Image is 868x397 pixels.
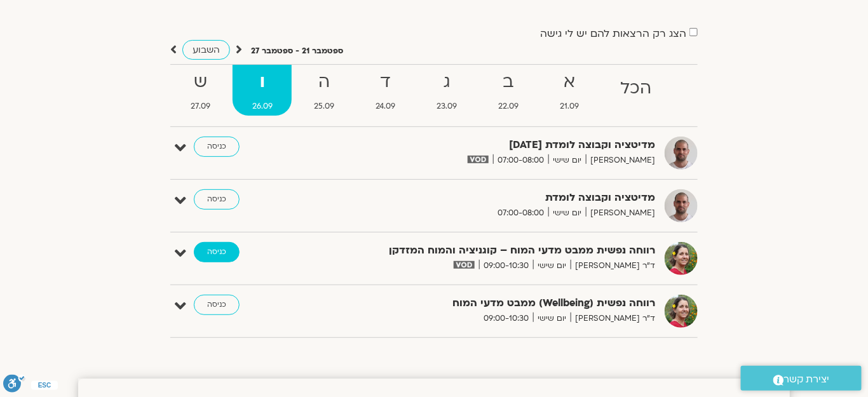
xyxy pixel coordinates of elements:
[533,312,571,325] span: יום שישי
[479,100,538,113] span: 22.09
[541,100,599,113] span: 21.09
[548,154,586,167] span: יום שישי
[468,156,489,163] img: vodicon
[571,312,655,325] span: ד"ר [PERSON_NAME]
[571,259,655,273] span: ד"ר [PERSON_NAME]
[294,100,353,113] span: 25.09
[233,68,292,97] strong: ו
[540,28,686,39] label: הצג רק הרצאות להם יש לי גישה
[601,74,671,103] strong: הכל
[479,65,538,116] a: ב22.09
[172,68,230,97] strong: ש
[233,65,292,116] a: ו26.09
[344,242,655,259] strong: רווחה נפשית ממבט מדעי המוח – קוגניציה והמוח המזדקן
[479,259,533,273] span: 09:00-10:30
[479,68,538,97] strong: ב
[586,154,655,167] span: [PERSON_NAME]
[194,189,240,210] a: כניסה
[356,65,414,116] a: ד24.09
[541,68,599,97] strong: א
[454,261,475,269] img: vodicon
[548,206,586,220] span: יום שישי
[194,137,240,157] a: כניסה
[417,68,477,97] strong: ג
[194,242,240,262] a: כניסה
[586,206,655,220] span: [PERSON_NAME]
[172,65,230,116] a: ש27.09
[172,100,230,113] span: 27.09
[294,65,353,116] a: ה25.09
[356,68,414,97] strong: ד
[541,65,599,116] a: א21.09
[294,68,353,97] strong: ה
[417,100,477,113] span: 23.09
[344,295,655,312] strong: רווחה נפשית (Wellbeing) ממבט מדעי המוח
[493,154,548,167] span: 07:00-08:00
[784,371,830,388] span: יצירת קשר
[233,100,292,113] span: 26.09
[194,295,240,315] a: כניסה
[741,366,862,391] a: יצירת קשר
[601,65,671,116] a: הכל
[251,44,343,58] p: ספטמבר 21 - ספטמבר 27
[479,312,533,325] span: 09:00-10:30
[344,137,655,154] strong: מדיטציה וקבוצה לומדת [DATE]
[493,206,548,220] span: 07:00-08:00
[344,189,655,206] strong: מדיטציה וקבוצה לומדת
[193,44,220,56] span: השבוע
[356,100,414,113] span: 24.09
[417,65,477,116] a: ג23.09
[182,40,230,60] a: השבוע
[533,259,571,273] span: יום שישי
